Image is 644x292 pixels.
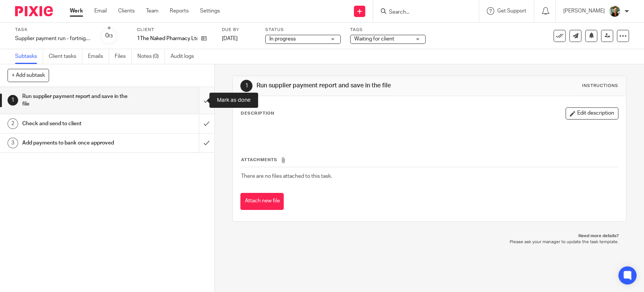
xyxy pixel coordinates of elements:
a: Subtasks [15,49,43,64]
span: Attachments [241,158,277,162]
small: /3 [109,34,113,38]
label: Due by [222,27,256,33]
a: Reports [170,7,189,15]
a: Work [70,7,83,15]
div: Instructions [582,83,618,89]
div: 0 [105,31,113,40]
label: Task [15,27,91,33]
div: 1 [8,95,18,106]
div: Supplier payment run - fortnightly - TNP [15,35,91,42]
label: Client [137,27,212,33]
button: + Add subtask [8,69,49,82]
span: In progress [269,36,296,42]
p: 1The Naked Pharmacy Ltd [137,35,197,42]
h1: Run supplier payment report and save in the file [257,82,446,90]
button: Edit description [566,107,618,120]
input: Search [388,9,456,16]
a: Email [94,7,107,15]
label: Tags [350,27,426,33]
a: Settings [200,7,220,15]
h1: Run supplier payment report and save in the file [22,91,135,110]
h1: Add payments to bank once approved [22,137,135,149]
button: Attach new file [240,193,284,210]
p: Please ask your manager to update the task template. [240,239,618,245]
span: There are no files attached to this task. [241,174,332,179]
a: Clients [118,7,135,15]
div: 2 [8,118,18,129]
a: Emails [88,49,109,64]
label: Status [265,27,341,33]
a: Notes (0) [137,49,165,64]
p: Description [240,110,274,116]
div: 1 [240,80,252,92]
span: [DATE] [222,36,238,41]
a: Files [115,49,132,64]
span: Get Support [497,8,526,14]
a: Audit logs [171,49,200,64]
p: [PERSON_NAME] [563,7,605,15]
img: Pixie [15,6,53,16]
a: Team [146,7,158,15]
div: 3 [8,138,18,148]
span: Waiting for client [354,36,394,42]
a: Client tasks [49,49,82,64]
img: Photo2.jpg [609,5,621,17]
h1: Check and send to client [22,118,135,129]
p: Need more details? [240,233,618,239]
